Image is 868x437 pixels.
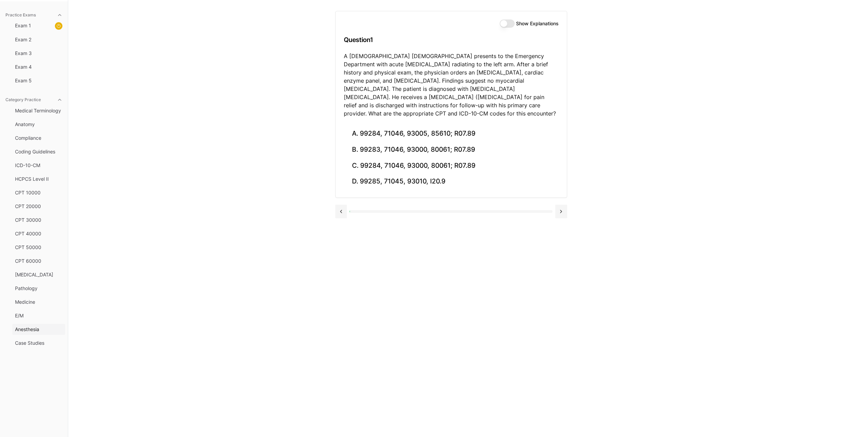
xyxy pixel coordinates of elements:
[12,146,65,157] button: Coding Guidelines
[344,30,559,50] h3: Question 1
[15,77,62,84] span: Exam 5
[344,126,559,142] button: A. 99284, 71046, 93005, 85610; R07.89
[15,230,62,237] span: CPT 40000
[12,228,65,239] button: CPT 40000
[15,340,62,346] span: Case Studies
[12,283,65,294] button: Pathology
[344,158,559,174] button: C. 99284, 71046, 93000, 80061; R07.89
[12,297,65,308] button: Medicine
[3,10,65,21] button: Practice Exams
[12,119,65,130] button: Anatomy
[12,187,65,198] button: CPT 10000
[12,201,65,212] button: CPT 20000
[15,271,62,278] span: [MEDICAL_DATA]
[15,299,62,305] span: Medicine
[12,324,65,335] button: Anesthesia
[12,215,65,226] button: CPT 30000
[12,48,65,59] button: Exam 3
[12,256,65,267] button: CPT 60000
[15,22,62,30] span: Exam 1
[12,21,65,31] button: Exam 1
[15,64,62,70] span: Exam 4
[15,244,62,251] span: CPT 50000
[344,142,559,158] button: B. 99283, 71046, 93000, 80061; R07.89
[15,162,62,169] span: ICD-10-CM
[15,50,62,57] span: Exam 3
[12,338,65,349] button: Case Studies
[15,135,62,141] span: Compliance
[3,94,65,105] button: Category Practice
[12,62,65,72] button: Exam 4
[15,326,62,333] span: Anesthesia
[15,189,62,196] span: CPT 10000
[12,105,65,116] button: Medical Terminology
[15,107,62,114] span: Medical Terminology
[15,121,62,128] span: Anatomy
[12,160,65,171] button: ICD-10-CM
[15,312,62,319] span: E/M
[344,52,559,118] p: A [DEMOGRAPHIC_DATA] [DEMOGRAPHIC_DATA] presents to the Emergency Department with acute [MEDICAL_...
[15,36,62,43] span: Exam 2
[516,21,559,26] label: Show Explanations
[344,174,559,190] button: D. 99285, 71045, 93010, I20.9
[15,285,62,292] span: Pathology
[12,75,65,86] button: Exam 5
[12,174,65,185] button: HCPCS Level II
[15,258,62,264] span: CPT 60000
[12,310,65,321] button: E/M
[12,133,65,144] button: Compliance
[15,176,62,182] span: HCPCS Level II
[12,242,65,253] button: CPT 50000
[15,148,62,155] span: Coding Guidelines
[12,269,65,280] button: [MEDICAL_DATA]
[12,34,65,45] button: Exam 2
[15,203,62,210] span: CPT 20000
[15,217,62,223] span: CPT 30000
